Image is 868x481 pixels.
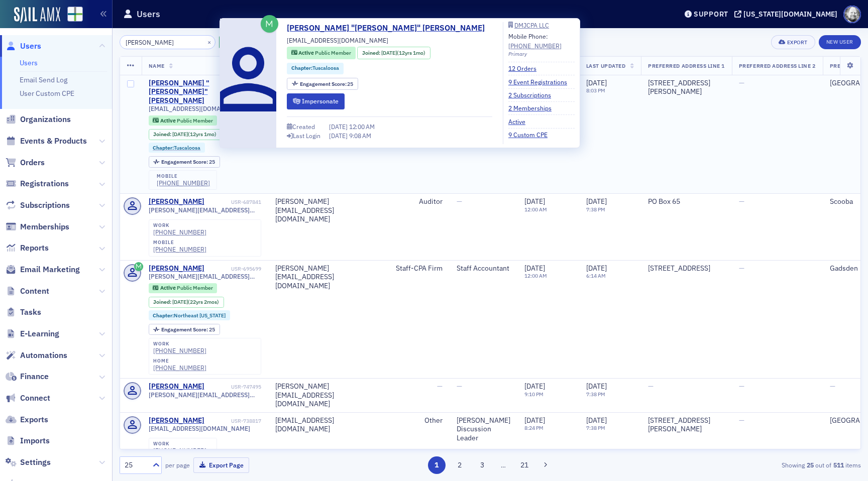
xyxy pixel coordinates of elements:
div: USR-738817 [206,418,261,424]
a: Email Send Log [20,75,67,84]
span: Joined : [153,131,172,138]
a: Registrations [6,178,69,189]
a: Active Public Member [291,49,351,57]
span: Tasks [20,307,41,318]
a: [PERSON_NAME] "[PERSON_NAME]" [PERSON_NAME] [149,79,229,105]
div: Active: Active: Public Member [149,283,218,293]
div: mobile [157,173,210,179]
time: 7:38 PM [586,424,605,431]
span: Reports [20,243,49,254]
span: — [437,382,443,391]
span: Chapter : [291,64,312,71]
span: Organizations [20,114,71,125]
span: [DATE] [329,123,349,131]
time: 6:14 AM [586,272,606,279]
h1: Users [137,8,160,20]
div: Active: Active: Public Member [287,47,356,59]
span: Subscriptions [20,200,70,211]
div: home [153,358,206,364]
a: Active Public Member [153,285,212,291]
div: Joined: 2013-08-09 00:00:00 [357,47,430,59]
div: [US_STATE][DOMAIN_NAME] [743,10,837,19]
span: Public Member [315,49,351,56]
span: Memberships [20,221,69,232]
div: Chapter: [149,310,231,320]
span: [DATE] [524,264,545,273]
button: Impersonate [287,93,345,109]
a: [PERSON_NAME] [149,264,204,273]
span: [DATE] [172,131,188,138]
div: [PERSON_NAME][EMAIL_ADDRESS][DOMAIN_NAME] [275,382,334,409]
strong: 511 [831,460,845,469]
div: [PHONE_NUMBER] [153,228,206,236]
a: [PHONE_NUMBER] [157,179,210,187]
img: SailAMX [67,7,83,22]
span: — [648,382,654,391]
a: E-Learning [6,328,59,339]
img: SailAMX [14,7,60,23]
time: 9:10 PM [524,391,544,398]
a: [PHONE_NUMBER] [153,447,206,454]
span: 12:00 AM [349,123,375,131]
div: USR-687841 [206,199,261,205]
button: 21 [516,456,533,474]
span: Orders [20,157,45,168]
span: Registrations [20,178,69,189]
div: mobile [153,239,206,246]
button: 3 [474,456,491,474]
time: 7:38 PM [586,206,605,213]
span: Preferred Address Line 2 [739,62,816,69]
a: Events & Products [6,136,87,147]
div: [STREET_ADDRESS] [648,264,725,273]
span: [DATE] [172,298,188,305]
span: [EMAIL_ADDRESS][DOMAIN_NAME] [287,36,388,45]
a: Chapter:Northeast [US_STATE] [153,312,226,319]
span: Profile [843,6,861,23]
span: [DATE] [381,49,397,56]
div: Mobile Phone: [508,32,562,50]
span: — [830,382,835,391]
div: Support [694,10,728,19]
a: [PHONE_NUMBER] [508,41,562,50]
div: Showing out of items [621,460,861,469]
a: [PERSON_NAME] [149,416,204,425]
div: Chapter: [149,143,205,153]
a: Exports [6,414,48,425]
span: Chapter : [153,312,174,319]
span: [DATE] [586,382,607,391]
span: Events & Products [20,136,87,147]
span: [DATE] [586,197,607,206]
span: [DATE] [586,264,607,273]
span: — [739,382,744,391]
div: [STREET_ADDRESS][PERSON_NAME] [648,416,725,434]
div: DMJCPA LLC [514,23,549,28]
a: Settings [6,457,51,468]
span: [PERSON_NAME][EMAIL_ADDRESS][DOMAIN_NAME] [149,273,261,280]
div: Other [348,416,443,425]
span: Chapter : [153,144,174,151]
div: Joined: 2013-08-09 00:00:00 [149,129,222,140]
span: Settings [20,457,51,468]
span: Automations [20,350,67,361]
label: per page [165,460,190,469]
div: Export [787,40,808,45]
span: [DATE] [586,78,607,87]
strong: 25 [805,460,815,469]
span: [DATE] [524,416,545,425]
a: User Custom CPE [20,89,74,98]
div: Active: Active: Public Member [149,115,218,126]
span: — [739,416,744,425]
span: — [739,264,744,273]
span: Engagement Score : [161,158,209,165]
a: [PERSON_NAME] [149,382,204,391]
a: [PERSON_NAME] [149,197,204,206]
div: [PERSON_NAME] Discussion Leader [457,416,510,443]
div: Joined: 2003-06-27 00:00:00 [149,297,224,308]
time: 8:24 PM [524,424,544,431]
button: Export [771,35,815,49]
span: — [457,197,462,206]
a: Finance [6,371,49,382]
